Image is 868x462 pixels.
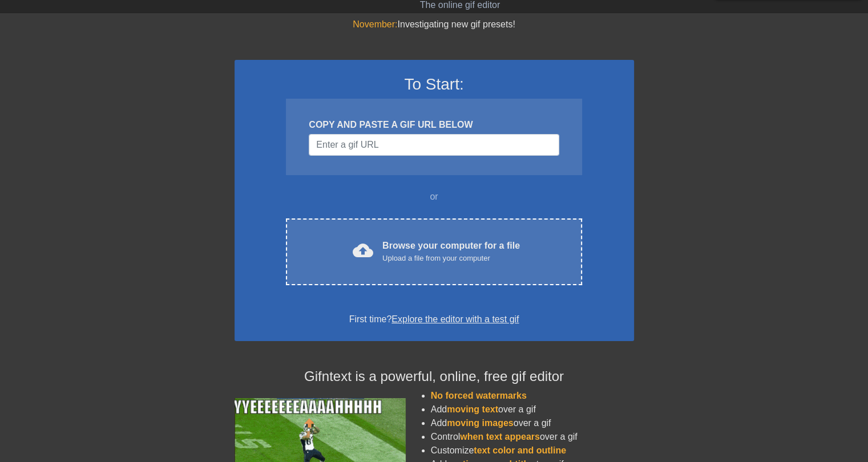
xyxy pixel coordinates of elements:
span: No forced watermarks [431,391,527,400]
div: First time? [249,313,619,326]
a: Explore the editor with a test gif [391,314,519,324]
span: moving text [447,404,498,414]
input: Username [309,134,559,156]
span: November: [353,19,397,29]
div: COPY AND PASTE A GIF URL BELOW [309,118,559,132]
span: cloud_upload [353,240,373,261]
h4: Gifntext is a powerful, online, free gif editor [235,368,634,385]
li: Customize [431,444,634,457]
span: moving images [447,418,513,428]
div: Upload a file from your computer [382,253,520,264]
h3: To Start: [249,75,619,94]
div: Browse your computer for a file [382,239,520,264]
span: text color and outline [474,445,566,455]
span: when text appears [460,432,540,441]
li: Add over a gif [431,403,634,416]
li: Control over a gif [431,430,634,444]
div: or [264,190,604,204]
div: Investigating new gif presets! [235,18,634,31]
li: Add over a gif [431,416,634,430]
